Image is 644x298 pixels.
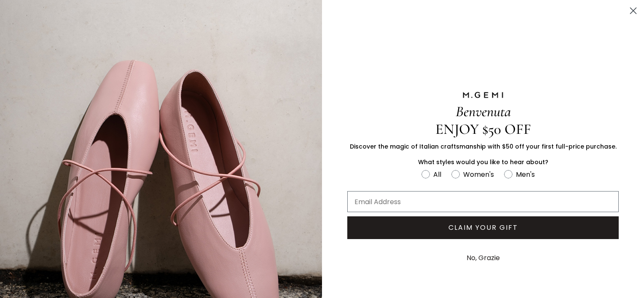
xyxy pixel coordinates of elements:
[347,191,619,212] input: Email Address
[626,3,641,18] button: Close dialog
[456,103,511,120] span: Benvenuta
[516,169,535,180] div: Men's
[462,91,504,99] img: M.GEMI
[433,169,441,180] div: All
[347,216,619,239] button: CLAIM YOUR GIFT
[418,158,548,166] span: What styles would you like to hear about?
[463,169,494,180] div: Women's
[350,142,617,151] span: Discover the magic of Italian craftsmanship with $50 off your first full-price purchase.
[462,247,504,269] button: No, Grazie
[435,120,531,138] span: ENJOY $50 OFF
